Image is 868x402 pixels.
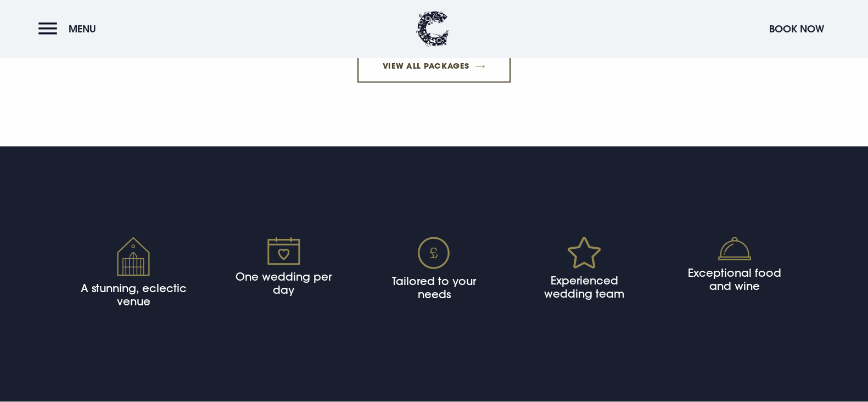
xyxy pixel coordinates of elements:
[764,17,830,41] button: Book Now
[568,237,601,269] img: Star icon
[718,237,751,261] img: Food icon
[417,237,450,269] img: Pound icon
[679,266,790,293] h4: Exceptional food and wine
[117,237,150,276] img: Venue icon
[78,282,189,308] h4: A stunning, eclectic venue
[528,274,640,300] h4: Experienced wedding team
[357,49,511,82] a: View All Packages
[38,17,102,41] button: Menu
[228,270,339,297] h4: One wedding per day
[267,237,300,265] img: Calendar icon
[416,11,449,47] img: Clandeboye Lodge
[69,23,96,35] span: Menu
[378,275,490,301] h4: Tailored to your needs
